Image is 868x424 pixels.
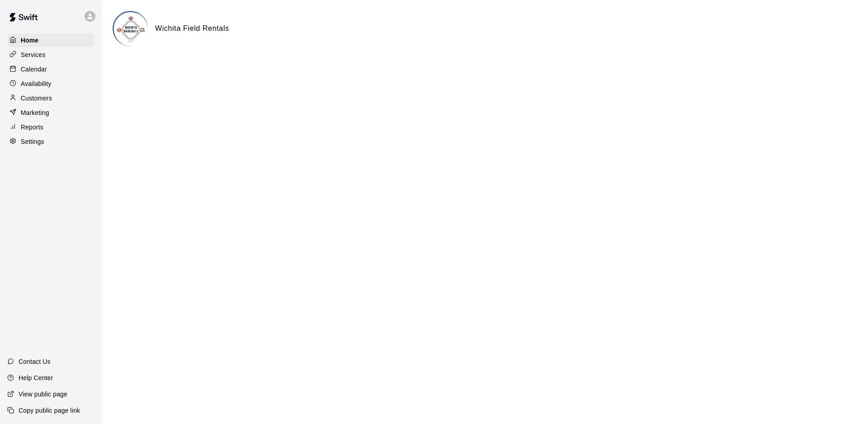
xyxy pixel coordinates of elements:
p: Calendar [21,65,47,74]
p: Settings [21,137,44,146]
a: Home [7,33,94,47]
p: Copy public page link [19,406,80,415]
a: Calendar [7,62,94,76]
p: Home [21,36,39,45]
a: Marketing [7,106,94,119]
a: Reports [7,120,94,134]
h6: Wichita Field Rentals [155,23,229,34]
p: Reports [21,123,43,132]
p: Marketing [21,108,49,117]
p: Availability [21,79,52,88]
p: Help Center [19,373,53,382]
a: Customers [7,91,94,105]
p: Customers [21,94,52,103]
p: Contact Us [19,357,51,366]
a: Availability [7,77,94,91]
a: Settings [7,135,94,148]
p: Services [21,50,46,59]
img: Wichita Field Rentals logo [114,12,148,46]
a: Services [7,48,94,62]
p: View public page [19,390,67,399]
